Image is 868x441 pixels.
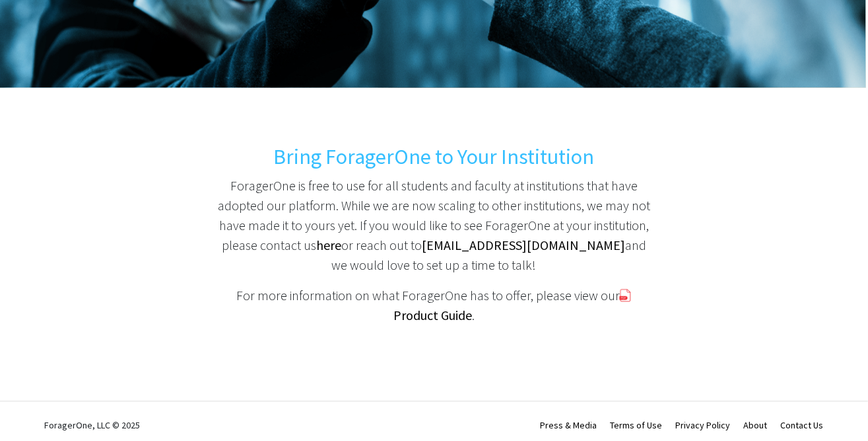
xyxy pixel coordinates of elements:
[676,419,731,431] a: Privacy Policy
[781,419,824,431] a: Contact Us
[316,237,341,253] a: here
[422,237,625,253] a: [EMAIL_ADDRESS][DOMAIN_NAME]
[611,419,663,431] a: Terms of Use
[215,286,653,325] p: For more information on what ForagerOne has to offer, please view our .
[215,176,653,275] p: ForagerOne is free to use for all students and faculty at institutions that have adopted our plat...
[10,381,56,431] iframe: Chat
[393,307,472,323] a: Product Guide
[541,419,597,431] a: Press & Media
[744,419,768,431] a: About
[619,289,631,302] img: pdf_icon.png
